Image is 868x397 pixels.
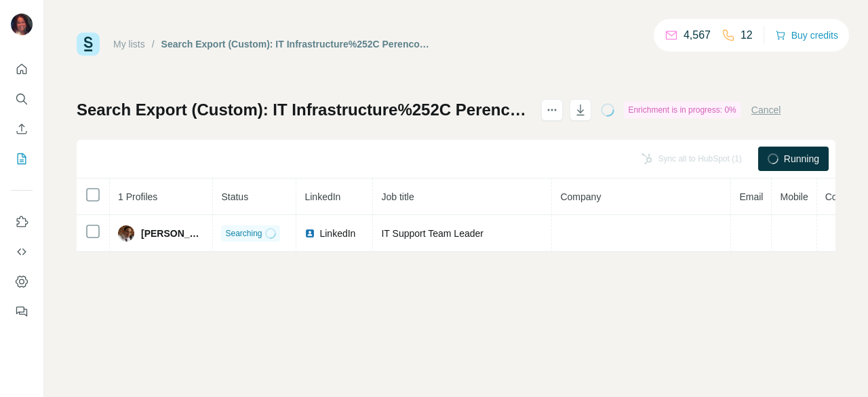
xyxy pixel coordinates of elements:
span: Job title [381,191,414,202]
button: Dashboard [11,269,33,294]
button: Feedback [11,299,33,324]
button: Enrich CSV [11,117,33,141]
span: LinkedIn [319,227,355,240]
p: 4,567 [684,27,711,43]
button: Use Surfe on LinkedIn [11,210,33,234]
span: IT Support Team Leader [381,228,483,239]
span: LinkedIn [304,191,340,202]
span: Mobile [780,191,808,202]
p: 12 [741,27,753,43]
button: My lists [11,147,33,171]
img: Surfe Logo [77,33,100,56]
button: Buy credits [775,26,838,45]
img: Avatar [118,225,134,242]
img: LinkedIn logo [304,228,315,239]
span: Searching [225,227,262,240]
span: Status [221,191,248,202]
span: [PERSON_NAME] [141,227,204,240]
h1: Search Export (Custom): IT Infrastructure%252C Perenco%252C uk - [DATE] 15:50 [77,99,529,121]
button: Use Surfe API [11,240,33,264]
button: actions [541,99,563,121]
span: Company [560,191,601,202]
button: Cancel [751,103,781,117]
a: My lists [113,39,145,50]
li: / [152,37,155,51]
button: Search [11,87,33,111]
span: Email [739,191,763,202]
button: Quick start [11,57,33,81]
img: Avatar [11,14,33,35]
span: Running [784,152,819,166]
div: Search Export (Custom): IT Infrastructure%252C Perenco%252C uk - [DATE] 15:50 [161,37,431,51]
div: Enrichment is in progress: 0% [624,102,740,118]
span: 1 Profiles [118,191,157,202]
